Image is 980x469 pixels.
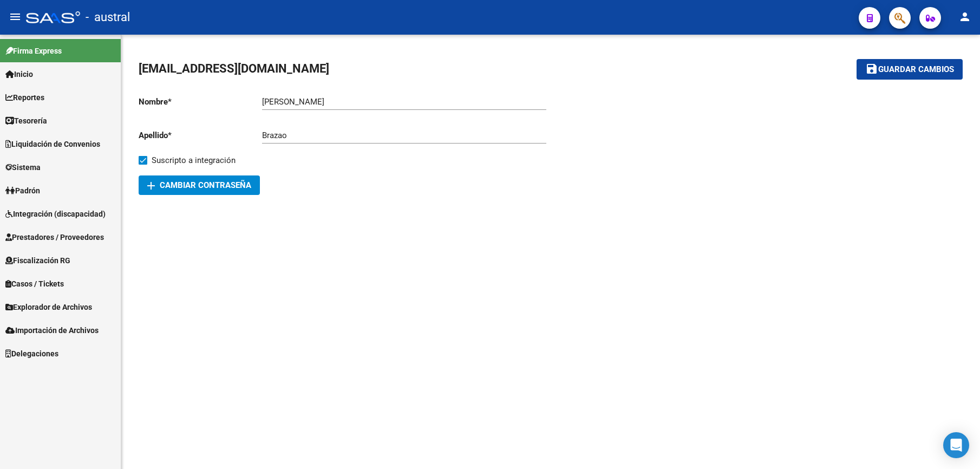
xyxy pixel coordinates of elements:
[5,208,106,220] span: Integración (discapacidad)
[5,185,40,197] span: Padrón
[139,129,262,141] p: Apellido
[5,278,64,290] span: Casos / Tickets
[145,179,158,192] mat-icon: add
[5,231,104,243] span: Prestadores / Proveedores
[958,10,971,23] mat-icon: person
[857,59,963,79] button: Guardar cambios
[878,65,954,75] span: Guardar cambios
[139,96,262,108] p: Nombre
[5,45,62,57] span: Firma Express
[139,175,260,195] button: Cambiar Contraseña
[5,301,92,313] span: Explorador de Archivos
[5,138,100,150] span: Liquidación de Convenios
[86,5,130,29] span: - austral
[9,10,22,23] mat-icon: menu
[5,68,33,80] span: Inicio
[5,324,99,336] span: Importación de Archivos
[865,62,878,75] mat-icon: save
[139,62,329,75] span: [EMAIL_ADDRESS][DOMAIN_NAME]
[147,180,251,190] span: Cambiar Contraseña
[5,92,44,103] span: Reportes
[152,154,236,167] span: Suscripto a integración
[5,255,70,266] span: Fiscalización RG
[943,432,969,458] div: Open Intercom Messenger
[5,348,58,360] span: Delegaciones
[5,115,47,127] span: Tesorería
[5,161,41,173] span: Sistema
